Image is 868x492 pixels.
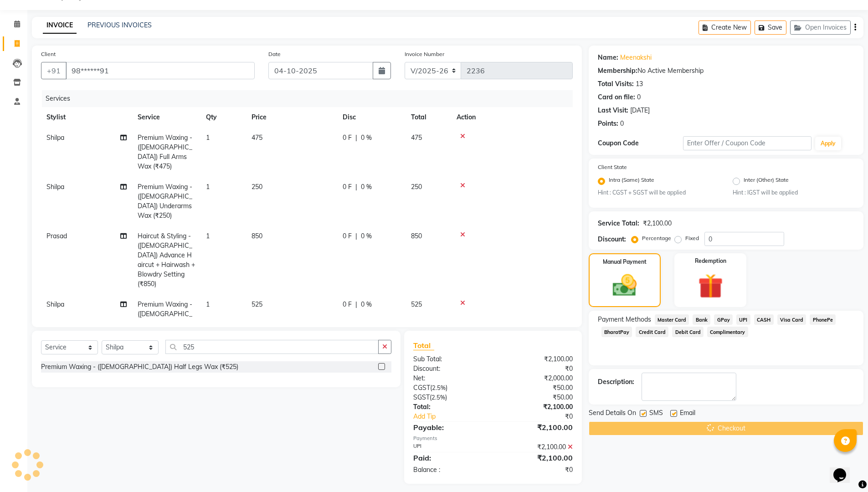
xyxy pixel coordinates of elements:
[406,452,493,463] div: Paid:
[361,133,372,143] span: 0 %
[598,66,854,76] div: No Active Membership
[598,219,639,228] div: Service Total:
[493,452,580,463] div: ₹2,100.00
[411,183,422,191] span: 250
[165,340,379,354] input: Search or Scan
[406,422,493,433] div: Payable:
[200,107,246,128] th: Qty
[411,232,422,240] span: 850
[598,235,626,244] div: Discount:
[790,20,851,35] button: Open Invoices
[493,383,580,393] div: ₹50.00
[683,136,812,150] input: Enter Offer / Coupon Code
[343,182,352,192] span: 0 F
[343,133,352,143] span: 0 F
[413,393,430,401] span: SGST
[601,327,632,337] span: BharatPay
[406,364,493,374] div: Discount:
[355,300,357,309] span: |
[337,107,406,128] th: Disc
[736,314,750,325] span: UPI
[810,314,836,325] span: PhonePe
[598,106,628,115] div: Last Visit:
[406,465,493,475] div: Balance :
[413,341,434,350] span: Total
[755,20,786,35] button: Save
[707,327,748,337] span: Complimentary
[714,314,733,325] span: GPay
[413,384,430,392] span: CGST
[406,107,451,128] th: Total
[598,66,637,76] div: Membership:
[620,53,652,62] a: Meenakshi
[46,232,67,240] span: Prasad
[493,374,580,383] div: ₹2,000.00
[206,300,210,308] span: 1
[343,300,352,309] span: 0 F
[777,314,806,325] span: Visa Card
[699,20,751,35] button: Create New
[361,231,372,241] span: 0 %
[252,232,262,240] span: 850
[252,300,262,308] span: 525
[493,442,580,452] div: ₹2,100.00
[46,300,64,308] span: Shilpa
[46,183,64,191] span: Shilpa
[598,189,719,197] small: Hint : CGST + SGST will be applied
[406,412,507,421] a: Add Tip
[411,300,422,308] span: 525
[744,176,789,187] label: Inter (Other) State
[406,442,493,452] div: UPI
[598,53,618,62] div: Name:
[493,402,580,412] div: ₹2,100.00
[206,133,210,142] span: 1
[361,182,372,192] span: 0 %
[598,119,618,128] div: Points:
[406,354,493,364] div: Sub Total:
[406,383,493,393] div: ( )
[693,314,710,325] span: Bank
[406,374,493,383] div: Net:
[43,17,77,34] a: INVOICE
[493,465,580,475] div: ₹0
[405,50,444,58] label: Invoice Number
[655,314,689,325] span: Master Card
[636,79,643,89] div: 13
[138,300,192,337] span: Premium Waxing - ([DEMOGRAPHIC_DATA]) Half Legs Wax (₹525)
[685,234,699,242] label: Fixed
[815,137,841,150] button: Apply
[609,176,654,187] label: Intra (Same) State
[605,272,644,299] img: _cash.svg
[432,384,446,391] span: 2.5%
[598,377,634,387] div: Description:
[451,107,573,128] th: Action
[411,133,422,142] span: 475
[41,107,132,128] th: Stylist
[589,408,636,420] span: Send Details On
[672,327,704,337] span: Debit Card
[431,394,445,401] span: 2.5%
[603,258,647,266] label: Manual Payment
[406,393,493,402] div: ( )
[343,231,352,241] span: 0 F
[206,183,210,191] span: 1
[138,183,192,220] span: Premium Waxing - ([DEMOGRAPHIC_DATA]) Underarms Wax (₹250)
[413,435,572,442] div: Payments
[246,107,337,128] th: Price
[642,234,671,242] label: Percentage
[649,408,663,420] span: SMS
[598,315,651,324] span: Payment Methods
[695,257,726,265] label: Redemption
[598,92,635,102] div: Card on file:
[754,314,774,325] span: CASH
[680,408,695,420] span: Email
[636,327,668,337] span: Credit Card
[508,412,580,421] div: ₹0
[41,362,238,372] div: Premium Waxing - ([DEMOGRAPHIC_DATA]) Half Legs Wax (₹525)
[690,271,731,302] img: _gift.svg
[598,138,683,148] div: Coupon Code
[138,133,192,170] span: Premium Waxing - ([DEMOGRAPHIC_DATA]) Full Arms Wax (₹475)
[41,62,67,79] button: +91
[620,119,624,128] div: 0
[493,393,580,402] div: ₹50.00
